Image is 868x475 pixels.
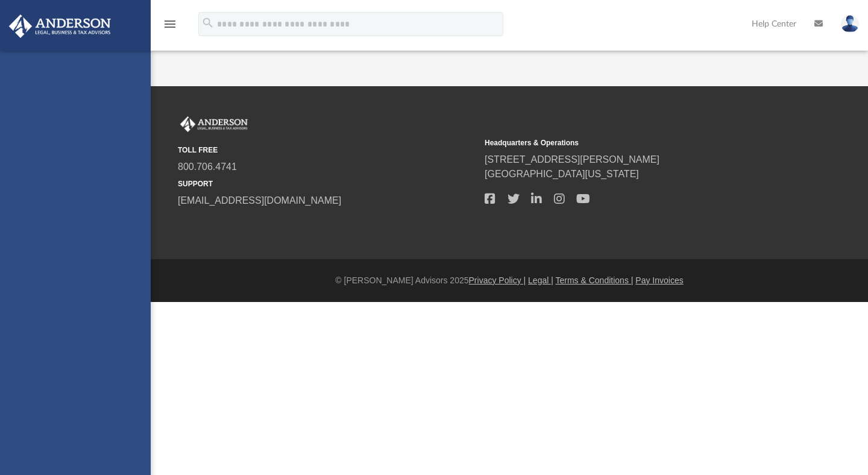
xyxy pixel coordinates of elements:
[201,16,215,30] i: search
[5,14,115,38] img: Anderson Advisors Platinum Portal
[178,178,476,189] small: SUPPORT
[178,116,250,132] img: Anderson Advisors Platinum Portal
[485,137,783,148] small: Headquarters & Operations
[163,17,177,31] i: menu
[151,274,868,287] div: © [PERSON_NAME] Advisors 2025
[485,154,659,165] a: [STREET_ADDRESS][PERSON_NAME]
[841,15,859,33] img: User Pic
[469,275,526,285] a: Privacy Policy |
[635,275,683,285] a: Pay Invoices
[485,169,639,179] a: [GEOGRAPHIC_DATA][US_STATE]
[528,275,553,285] a: Legal |
[178,145,476,156] small: TOLL FREE
[163,23,177,31] a: menu
[178,195,341,206] a: [EMAIL_ADDRESS][DOMAIN_NAME]
[556,275,634,285] a: Terms & Conditions |
[178,162,237,172] a: 800.706.4741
